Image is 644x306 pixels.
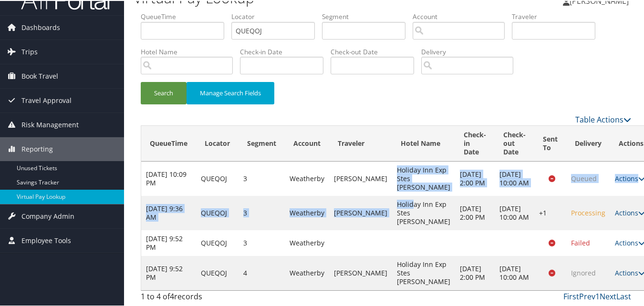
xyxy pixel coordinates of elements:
[392,255,455,289] td: Holiday Inn Exp Stes [PERSON_NAME]
[392,125,455,161] th: Hotel Name: activate to sort column ascending
[141,46,240,56] label: Hotel Name
[141,125,196,161] th: QueueTime: activate to sort column ascending
[21,63,58,87] span: Book Travel
[600,290,616,301] a: Next
[21,112,79,136] span: Risk Management
[196,161,239,195] td: QUEQOJ
[512,11,602,20] label: Traveler
[239,229,285,255] td: 3
[187,81,274,103] button: Manage Search Fields
[595,290,600,301] a: 1
[329,255,392,289] td: [PERSON_NAME]
[196,195,239,229] td: QUEQOJ
[421,46,520,56] label: Delivery
[21,39,38,63] span: Trips
[141,255,196,289] td: [DATE] 9:52 PM
[239,125,285,161] th: Segment: activate to sort column ascending
[329,195,392,229] td: [PERSON_NAME]
[563,290,579,301] a: First
[21,88,72,112] span: Travel Approval
[285,195,329,229] td: Weatherby
[170,290,174,301] span: 4
[495,195,534,229] td: [DATE] 10:00 AM
[231,11,322,20] label: Locator
[534,125,566,161] th: Sent To: activate to sort column ascending
[534,195,566,229] td: +1
[571,173,597,182] span: Queued
[239,195,285,229] td: 3
[141,161,196,195] td: [DATE] 10:09 PM
[495,255,534,289] td: [DATE] 10:00 AM
[571,267,596,276] span: Ignored
[392,195,455,229] td: Holiday Inn Exp Stes [PERSON_NAME]
[616,290,631,301] a: Last
[571,237,590,246] span: Failed
[141,81,187,103] button: Search
[196,229,239,255] td: QUEQOJ
[579,290,595,301] a: Prev
[196,125,239,161] th: Locator: activate to sort column ascending
[455,125,495,161] th: Check-in Date: activate to sort column ascending
[413,11,512,20] label: Account
[455,161,495,195] td: [DATE] 2:00 PM
[329,125,392,161] th: Traveler: activate to sort column ascending
[575,113,631,124] a: Table Actions
[495,161,534,195] td: [DATE] 10:00 AM
[331,46,421,56] label: Check-out Date
[21,204,74,227] span: Company Admin
[571,207,605,216] span: Processing
[285,229,329,255] td: Weatherby
[240,46,331,56] label: Check-in Date
[21,136,53,160] span: Reporting
[141,11,231,20] label: QueueTime
[392,161,455,195] td: Holiday Inn Exp Stes [PERSON_NAME]
[455,255,495,289] td: [DATE] 2:00 PM
[322,11,413,20] label: Segment
[239,161,285,195] td: 3
[495,125,534,161] th: Check-out Date: activate to sort column descending
[21,15,60,39] span: Dashboards
[285,161,329,195] td: Weatherby
[285,125,329,161] th: Account: activate to sort column ascending
[21,228,71,252] span: Employee Tools
[329,161,392,195] td: [PERSON_NAME]
[196,255,239,289] td: QUEQOJ
[239,255,285,289] td: 4
[141,195,196,229] td: [DATE] 9:36 AM
[455,195,495,229] td: [DATE] 2:00 PM
[566,125,610,161] th: Delivery: activate to sort column ascending
[141,229,196,255] td: [DATE] 9:52 PM
[141,290,253,306] div: 1 to 4 of records
[285,255,329,289] td: Weatherby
